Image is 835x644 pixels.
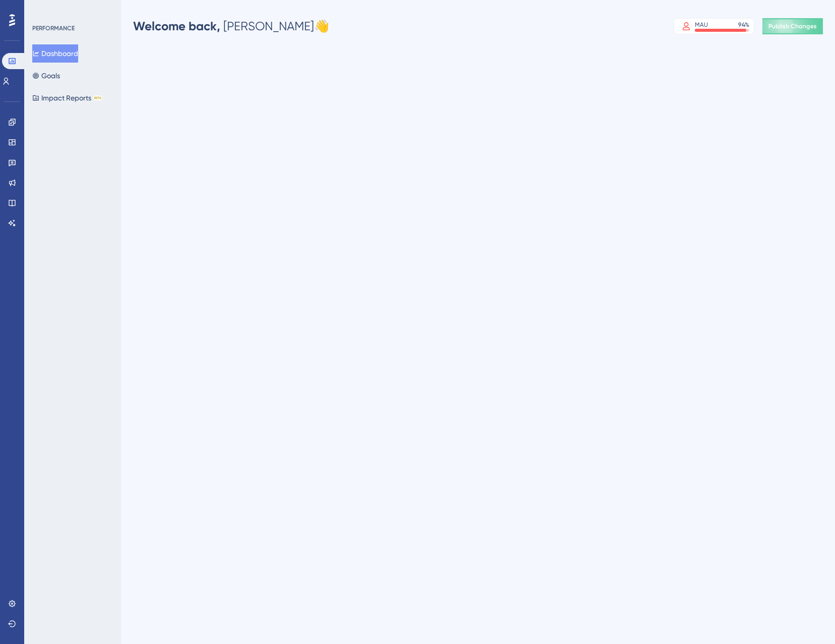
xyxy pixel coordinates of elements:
div: [PERSON_NAME] 👋 [133,18,329,34]
div: BETA [93,95,102,100]
button: Impact ReportsBETA [32,89,102,107]
button: Goals [32,67,60,85]
span: Welcome back, [133,19,220,33]
div: MAU [695,21,708,29]
div: PERFORMANCE [32,24,75,32]
div: 94 % [738,21,749,29]
span: Publish Changes [768,22,817,30]
button: Publish Changes [762,18,823,34]
button: Dashboard [32,44,78,63]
